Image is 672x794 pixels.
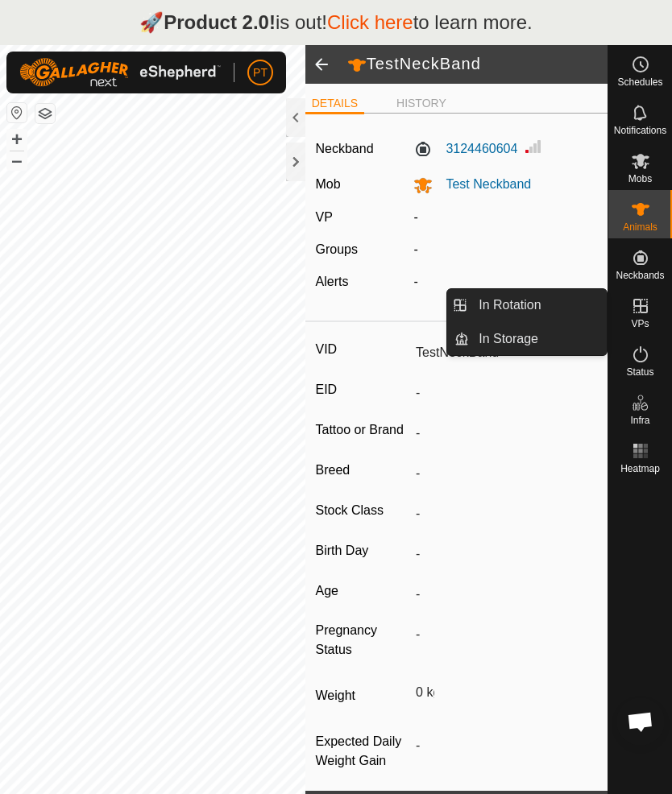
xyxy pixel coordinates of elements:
[139,8,533,37] p: 🚀 is out! to learn more.
[630,416,649,425] span: Infra
[327,11,413,33] a: Click here
[316,242,358,256] label: Groups
[616,271,664,280] span: Neckbands
[447,323,607,355] li: In Storage
[316,581,410,602] label: Age
[316,275,349,288] label: Alerts
[479,296,541,315] span: In Rotation
[407,272,604,292] div: -
[316,177,341,191] label: Mob
[469,323,607,355] a: In Storage
[469,289,607,321] a: In Rotation
[616,697,665,746] div: Open chat
[316,621,410,660] label: Pregnancy Status
[35,104,55,123] button: Map Layers
[164,11,276,33] strong: Product 2.0!
[316,339,410,360] label: VID
[631,319,649,329] span: VPs
[316,540,410,561] label: Birth Day
[316,379,410,400] label: EID
[433,177,531,191] span: Test Neckband
[316,420,410,440] label: Tattoo or Brand
[407,240,604,259] div: -
[623,222,657,232] span: Animals
[390,95,453,112] li: HISTORY
[19,58,221,87] img: Gallagher Logo
[316,460,410,481] label: Breed
[524,137,543,156] img: Signal strength
[628,174,652,184] span: Mobs
[347,54,608,75] h2: TestNeckBand
[626,367,653,377] span: Status
[7,130,27,149] button: +
[447,289,607,321] li: In Rotation
[479,329,538,349] span: In Storage
[617,77,662,87] span: Schedules
[620,464,660,474] span: Heatmap
[413,210,417,224] app-display-virtual-paddock-transition: -
[7,103,27,122] button: Reset Map
[316,210,333,224] label: VP
[316,139,374,159] label: Neckband
[413,139,517,159] label: 3124460604
[316,732,410,771] label: Expected Daily Weight Gain
[316,500,410,521] label: Stock Class
[7,151,27,170] button: –
[316,679,410,713] label: Weight
[305,95,364,114] li: DETAILS
[253,64,268,81] span: PT
[614,126,666,135] span: Notifications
